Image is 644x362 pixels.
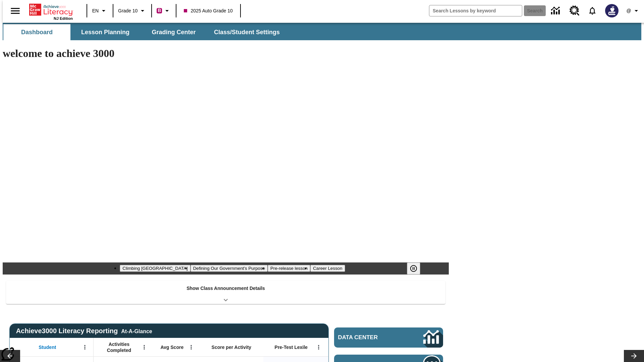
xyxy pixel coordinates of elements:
span: @ [626,7,631,14]
button: Open Menu [80,342,90,352]
button: Select a new avatar [601,2,623,19]
button: Slide 1 Climbing Mount Tai [120,265,190,272]
button: Open Menu [314,342,324,352]
img: Avatar [605,4,619,17]
span: Pre-Test Lexile [275,344,308,350]
span: Achieve3000 Literacy Reporting [16,327,152,335]
div: Home [29,2,73,20]
span: Student [39,344,56,350]
button: Grade: Grade 10, Select a grade [115,5,149,17]
span: EN [92,7,99,14]
button: Language: EN, Select a language [89,5,111,17]
button: Lesson carousel, Next [624,350,644,362]
button: Class/Student Settings [209,24,285,40]
span: Avg Score [160,344,183,350]
button: Open side menu [5,1,25,21]
button: Pause [407,262,420,275]
button: Boost Class color is violet red. Change class color [154,5,174,17]
button: Slide 4 Career Lesson [310,265,345,272]
span: B [158,6,161,15]
span: Grade 10 [118,7,138,14]
span: Activities Completed [97,341,141,353]
div: SubNavbar [3,23,641,40]
div: SubNavbar [3,24,286,40]
button: Open Menu [186,342,196,352]
span: Score per Activity [212,344,252,350]
div: At-A-Glance [121,327,152,335]
span: Data Center [338,334,401,341]
a: Notifications [584,2,601,19]
span: 2025 Auto Grade 10 [184,7,232,14]
a: Data Center [334,327,443,348]
button: Slide 3 Pre-release lesson [268,265,310,272]
h1: welcome to achieve 3000 [3,47,449,60]
span: NJ Edition [54,16,73,20]
button: Open Menu [139,342,149,352]
div: Show Class Announcement Details [6,281,445,304]
a: Home [29,3,73,16]
button: Lesson Planning [72,24,139,40]
a: Resource Center, Will open in new tab [566,2,584,20]
button: Slide 2 Defining Our Government's Purpose [191,265,268,272]
button: Profile/Settings [623,5,644,17]
input: search field [429,5,522,16]
button: Grading Center [140,24,207,40]
a: Data Center [547,2,566,20]
button: Dashboard [3,24,70,40]
div: Pause [407,262,427,275]
p: Show Class Announcement Details [186,285,265,292]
